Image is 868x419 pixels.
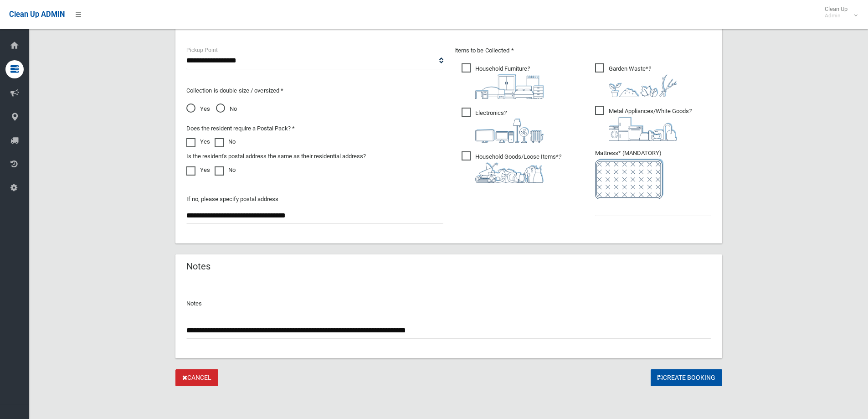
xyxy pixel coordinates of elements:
[215,136,236,147] label: No
[651,369,722,386] button: Create Booking
[216,103,237,114] span: No
[609,74,677,97] img: 4fd8a5c772b2c999c83690221e5242e0.png
[609,65,677,97] i: ?
[475,162,544,183] img: b13cc3517677393f34c0a387616ef184.png
[186,123,295,134] label: Does the resident require a Postal Pack? *
[475,109,544,143] i: ?
[475,74,544,99] img: aa9efdbe659d29b613fca23ba79d85cb.png
[595,159,663,199] img: e7408bece873d2c1783593a074e5cb2f.png
[454,45,711,56] p: Items to be Collected *
[462,108,544,143] span: Electronics
[475,153,561,183] i: ?
[825,12,847,19] small: Admin
[175,258,221,275] header: Notes
[186,103,210,114] span: Yes
[609,108,692,141] i: ?
[475,65,544,99] i: ?
[186,165,210,176] label: Yes
[595,63,677,97] span: Garden Waste*
[215,165,236,176] label: No
[475,119,544,143] img: 394712a680b73dbc3d2a6a3a7ffe5a07.png
[462,63,544,99] span: Household Furniture
[186,136,210,147] label: Yes
[186,85,443,96] p: Collection is double size / oversized *
[186,194,278,205] label: If no, please specify postal address
[186,298,711,309] p: Notes
[186,151,366,162] label: Is the resident's postal address the same as their residential address?
[9,10,65,19] span: Clean Up ADMIN
[609,117,677,141] img: 36c1b0289cb1767239cdd3de9e694f19.png
[175,369,218,386] a: Cancel
[595,150,711,199] span: Mattress* (MANDATORY)
[462,151,561,183] span: Household Goods/Loose Items*
[820,5,857,19] span: Clean Up
[595,106,692,141] span: Metal Appliances/White Goods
